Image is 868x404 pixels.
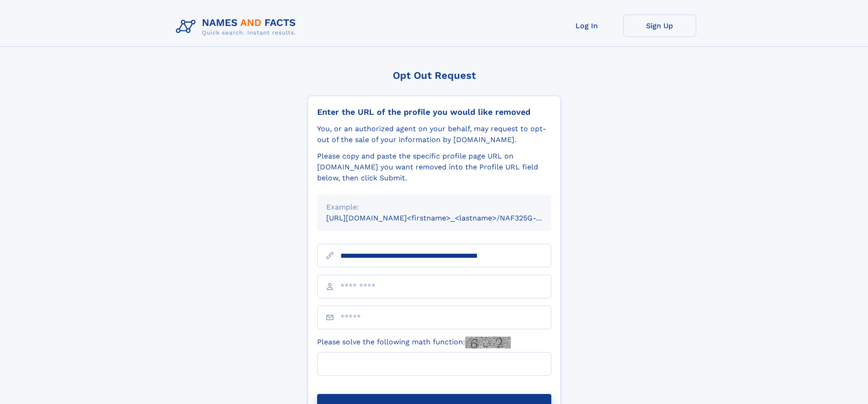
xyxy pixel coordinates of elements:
label: Please solve the following math function: [317,337,511,348]
div: Example: [326,202,542,213]
div: Opt Out Request [308,70,561,81]
div: Please copy and paste the specific profile page URL on [DOMAIN_NAME] you want removed into the Pr... [317,151,551,184]
img: Logo Names and Facts [172,15,303,39]
div: You, or an authorized agent on your behalf, may request to opt-out of the sale of your informatio... [317,123,551,145]
small: [URL][DOMAIN_NAME]<firstname>_<lastname>/NAF325G-xxxxxxxx [326,214,569,222]
a: Log In [550,15,623,37]
a: Sign Up [623,15,696,37]
div: Enter the URL of the profile you would like removed [317,107,551,117]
